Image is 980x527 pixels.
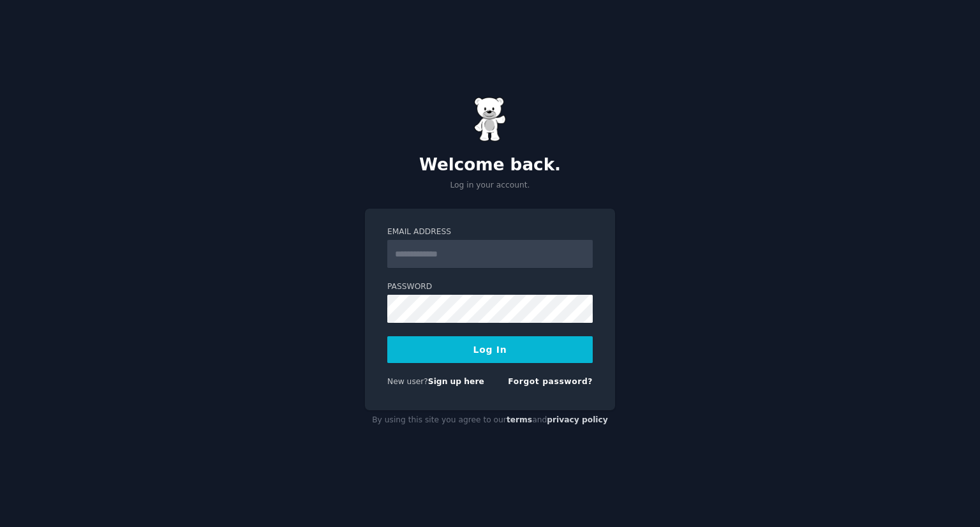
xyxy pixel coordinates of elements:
img: Gummy Bear [474,97,506,142]
label: Password [387,281,593,293]
button: Log In [387,336,593,363]
span: New user? [387,377,428,386]
a: terms [507,415,532,424]
a: privacy policy [547,415,608,424]
p: Log in your account. [365,180,615,191]
label: Email Address [387,226,593,238]
h2: Welcome back. [365,155,615,175]
a: Sign up here [428,377,484,386]
a: Forgot password? [508,377,593,386]
div: By using this site you agree to our and [365,410,615,431]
